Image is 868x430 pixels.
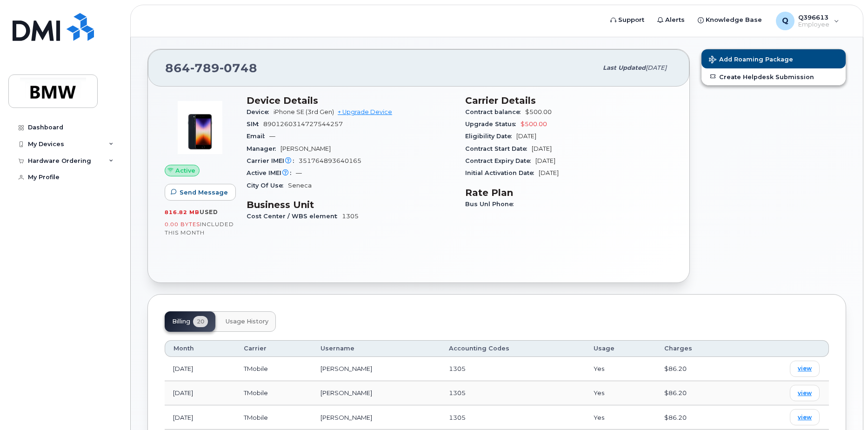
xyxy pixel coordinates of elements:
span: Cost Center / WBS element [247,213,342,220]
th: Month [165,340,235,357]
span: Q [782,15,788,27]
span: — [296,169,302,176]
span: view [798,389,812,397]
span: included this month [165,221,234,236]
a: Knowledge Base [691,11,768,29]
span: $500.00 [525,108,552,115]
a: Alerts [651,11,691,29]
span: Manager [247,145,280,152]
span: — [269,133,275,140]
div: $86.20 [664,389,731,397]
span: Upgrade Status [465,121,521,128]
span: Eligibility Date [465,133,516,140]
div: $86.20 [664,413,731,422]
span: 1305 [342,213,359,220]
td: [PERSON_NAME] [312,381,441,405]
span: Active [175,166,195,175]
span: SIM [247,121,263,128]
span: Last updated [603,64,646,71]
td: [PERSON_NAME] [312,357,441,381]
span: used [200,208,218,215]
th: Username [312,340,441,357]
span: Alerts [665,15,685,25]
iframe: Messenger Launcher [828,390,861,423]
span: Send Message [180,188,228,197]
span: Support [618,15,644,25]
h3: Business Unit [247,199,454,210]
span: [DATE] [646,64,667,71]
span: iPhone SE (3rd Gen) [274,108,334,115]
span: 1305 [449,365,466,372]
a: + Upgrade Device [338,108,392,115]
td: [DATE] [165,357,235,381]
span: Seneca [288,182,312,189]
td: [DATE] [165,405,235,430]
span: Bus Unl Phone [465,201,518,208]
img: image20231002-3703462-1angbar.jpeg [172,100,228,155]
span: $500.00 [521,121,547,128]
td: TMobile [235,405,312,430]
span: City Of Use [247,182,288,189]
a: view [790,385,820,401]
th: Carrier [235,340,312,357]
td: TMobile [235,381,312,405]
h3: Carrier Details [465,95,673,106]
span: Contract Expiry Date [465,157,535,164]
span: 816.82 MB [165,209,200,215]
span: Carrier IMEI [247,157,299,164]
div: $86.20 [664,364,731,373]
div: Q396613 [769,12,846,30]
span: [DATE] [539,169,559,176]
span: Initial Activation Date [465,169,539,176]
span: 1305 [449,389,466,396]
span: [DATE] [535,157,555,164]
span: Device [247,108,274,115]
h3: Rate Plan [465,187,673,198]
span: Contract balance [465,108,525,115]
span: [DATE] [516,133,536,140]
span: [PERSON_NAME] [280,145,331,152]
td: [PERSON_NAME] [312,405,441,430]
span: Employee [798,21,829,28]
span: 0.00 Bytes [165,221,200,228]
a: Create Helpdesk Submission [701,68,846,85]
span: Q396613 [798,13,829,21]
span: 864 [165,61,257,75]
a: Support [604,11,651,29]
span: 351764893640165 [299,157,361,164]
span: 1305 [449,414,466,421]
span: Add Roaming Package [709,56,793,65]
button: Add Roaming Package [701,49,846,68]
td: TMobile [235,357,312,381]
span: 789 [190,61,220,75]
span: Active IMEI [247,169,296,176]
td: Yes [585,381,656,405]
span: view [798,364,812,373]
h3: Device Details [247,95,454,106]
span: Knowledge Base [706,15,762,25]
span: Usage History [226,318,268,325]
span: 8901260314727544257 [263,121,343,128]
a: view [790,409,820,425]
button: Send Message [165,184,236,201]
span: view [798,413,812,422]
td: Yes [585,405,656,430]
td: [DATE] [165,381,235,405]
a: view [790,361,820,377]
span: Contract Start Date [465,145,532,152]
span: 0748 [220,61,257,75]
th: Charges [656,340,740,357]
span: Email [247,133,269,140]
td: Yes [585,357,656,381]
th: Usage [585,340,656,357]
span: [DATE] [532,145,552,152]
th: Accounting Codes [441,340,585,357]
